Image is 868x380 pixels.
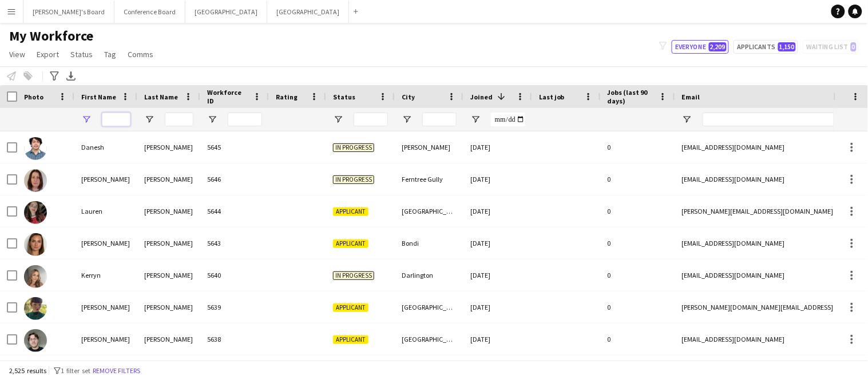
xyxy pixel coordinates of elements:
div: [DATE] [463,259,532,291]
img: Danesh Motivala [24,137,47,160]
span: Applicant [333,303,368,312]
span: 1 filter set [61,366,90,375]
div: 0 [601,163,675,195]
div: Kerryn [74,259,137,291]
button: Open Filter Menu [207,114,217,125]
div: [DATE] [463,291,532,323]
button: Conference Board [114,1,185,23]
div: 5638 [200,323,269,355]
div: [GEOGRAPHIC_DATA] [395,291,463,323]
input: Last Name Filter Input [165,113,193,126]
button: Open Filter Menu [144,114,154,125]
span: First Name [81,93,116,101]
div: 5646 [200,163,269,195]
div: 0 [601,323,675,355]
div: 5644 [200,195,269,227]
span: Last job [539,93,565,101]
a: Comms [123,47,158,62]
button: Open Filter Menu [402,114,412,125]
input: Workforce ID Filter Input [228,113,262,126]
div: [DATE] [463,163,532,195]
span: City [402,93,415,101]
button: [GEOGRAPHIC_DATA] [267,1,349,23]
div: 5645 [200,131,269,163]
span: Applicant [333,207,368,216]
button: Open Filter Menu [81,114,92,125]
span: Applicant [333,335,368,344]
button: Applicants1,150 [734,40,798,54]
span: Photo [24,93,43,101]
span: Last Name [144,93,178,101]
input: City Filter Input [422,113,457,126]
div: 0 [601,227,675,259]
div: 0 [601,259,675,291]
div: [PERSON_NAME] [74,323,137,355]
img: Jessica Blackwell [24,169,47,192]
div: [PERSON_NAME] [137,163,200,195]
div: 0 [601,131,675,163]
div: [PERSON_NAME] [137,195,200,227]
span: In progress [333,175,374,184]
a: Tag [100,47,121,62]
div: [PERSON_NAME] [137,131,200,163]
div: [PERSON_NAME] [137,227,200,259]
span: Comms [128,49,153,59]
span: 1,150 [778,42,796,51]
button: Open Filter Menu [333,114,343,125]
div: [GEOGRAPHIC_DATA] [395,323,463,355]
span: Status [70,49,93,59]
a: Export [32,47,64,62]
div: 0 [601,291,675,323]
div: [PERSON_NAME] [137,291,200,323]
input: Joined Filter Input [491,113,525,126]
span: Jobs (last 90 days) [608,88,655,105]
button: Everyone2,209 [672,40,729,54]
button: Open Filter Menu [470,114,481,125]
span: Joined [470,93,493,101]
div: [DATE] [463,323,532,355]
span: Status [333,93,355,101]
div: 0 [601,195,675,227]
input: Status Filter Input [354,113,388,126]
div: Danesh [74,131,137,163]
div: Bondi [395,227,463,259]
span: 2,209 [709,42,727,51]
div: 5639 [200,291,269,323]
span: In progress [333,271,374,280]
span: Rating [276,93,298,101]
div: [PERSON_NAME] [74,227,137,259]
input: First Name Filter Input [102,113,130,126]
div: [DATE] [463,131,532,163]
img: Lauren Williams [24,201,47,224]
div: 5640 [200,259,269,291]
span: View [9,49,25,59]
app-action-btn: Advanced filters [47,69,61,83]
span: In progress [333,143,374,152]
div: [DATE] [463,195,532,227]
img: Lizzie Collinson [24,233,47,256]
span: Workforce ID [207,88,248,105]
div: [GEOGRAPHIC_DATA] [395,195,463,227]
img: Kerryn Mellor [24,265,47,288]
div: [PERSON_NAME] [137,259,200,291]
button: [PERSON_NAME]'s Board [23,1,114,23]
span: My Workforce [9,27,93,45]
div: 5643 [200,227,269,259]
button: [GEOGRAPHIC_DATA] [185,1,267,23]
a: View [5,47,30,62]
img: Jordy alexis Villanueva neira [24,329,47,352]
div: [PERSON_NAME] [74,291,137,323]
div: [PERSON_NAME] [395,131,463,163]
app-action-btn: Export XLSX [64,69,78,83]
div: Lauren [74,195,137,227]
span: Email [682,93,700,101]
div: [DATE] [463,227,532,259]
span: Export [37,49,59,59]
div: [PERSON_NAME] [137,323,200,355]
div: Ferntree Gully [395,163,463,195]
span: Tag [104,49,116,59]
span: Applicant [333,239,368,248]
div: [PERSON_NAME] [74,163,137,195]
button: Remove filters [90,365,142,377]
img: Emma Chaplin [24,297,47,320]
